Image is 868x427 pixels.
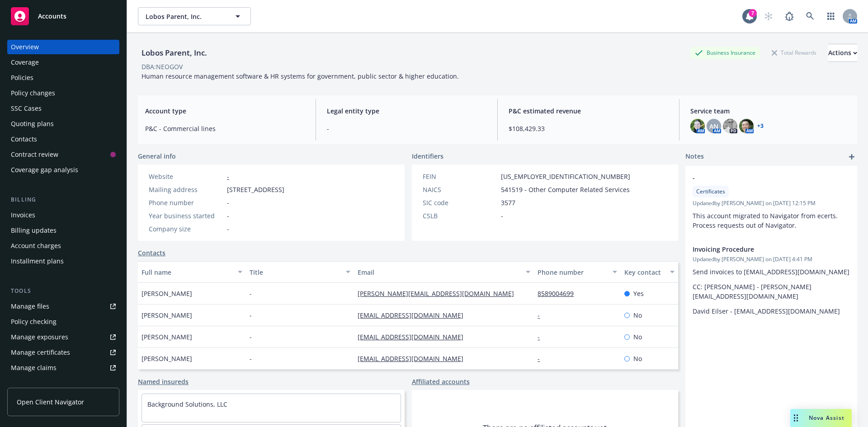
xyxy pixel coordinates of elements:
div: Billing [7,195,119,204]
div: Coverage gap analysis [11,163,78,177]
a: +3 [757,123,764,129]
a: 8589004699 [538,289,581,298]
a: Contacts [138,248,165,258]
div: Manage claims [11,361,57,375]
span: Updated by [PERSON_NAME] on [DATE] 4:41 PM [693,255,850,263]
a: - [538,354,547,363]
span: P&C - Commercial lines [145,124,305,133]
a: Manage certificates [7,345,119,360]
div: NAICS [423,185,497,194]
div: Manage files [11,299,49,314]
a: Overview [7,40,119,54]
span: Legal entity type [327,106,486,116]
div: Installment plans [11,254,64,268]
div: Quoting plans [11,117,54,131]
span: Updated by [PERSON_NAME] on [DATE] 12:15 PM [693,199,850,207]
span: Notes [685,151,704,162]
div: SIC code [423,198,497,207]
button: Title [246,261,354,283]
span: Invoicing Procedure [693,244,826,254]
div: Coverage [11,55,39,70]
span: P&C estimated revenue [509,106,668,116]
a: [EMAIL_ADDRESS][DOMAIN_NAME] [358,354,471,363]
div: Policy checking [11,314,57,329]
div: Website [149,172,223,181]
div: Title [250,267,340,277]
a: Manage exposures [7,330,119,344]
span: Human resource management software & HR systems for government, public sector & higher education. [142,72,459,80]
a: Quoting plans [7,117,119,131]
span: - [327,124,486,133]
div: Contacts [11,132,37,146]
a: Policies [7,70,119,85]
span: - [501,211,503,221]
span: No [633,332,642,342]
span: Open Client Navigator [17,397,84,407]
button: Lobos Parent, Inc. [138,7,251,25]
a: Report a Bug [780,7,798,25]
span: - [250,310,252,320]
div: Contract review [11,147,58,162]
div: Lobos Parent, Inc. [138,47,211,59]
div: Year business started [149,211,223,221]
div: CSLB [423,211,497,221]
div: Invoices [11,208,35,222]
span: [PERSON_NAME] [142,289,192,298]
span: 541519 - Other Computer Related Services [501,185,630,194]
div: Manage exposures [11,330,68,344]
div: Mailing address [149,185,223,194]
div: Overview [11,40,39,54]
p: David Eilser - [EMAIL_ADDRESS][DOMAIN_NAME] [693,306,850,316]
div: Email [358,267,520,277]
div: Total Rewards [767,47,821,58]
button: Nova Assist [790,409,852,427]
span: - [227,211,229,221]
span: Nova Assist [809,414,844,422]
a: Manage claims [7,361,119,375]
div: Company size [149,224,223,234]
button: Actions [828,44,857,62]
a: - [538,333,547,341]
span: [PERSON_NAME] [142,310,192,320]
a: Installment plans [7,254,119,268]
div: FEIN [423,172,497,181]
a: Affiliated accounts [412,377,470,386]
button: Full name [138,261,246,283]
span: No [633,310,642,320]
span: [PERSON_NAME] [142,354,192,363]
span: This account migrated to Navigator from ecerts. Process requests out of Navigator. [693,211,840,230]
div: SSC Cases [11,101,42,116]
div: Tools [7,286,119,296]
span: Identifiers [412,151,443,161]
img: photo [739,119,754,133]
img: photo [690,119,705,133]
p: Send invoices to [EMAIL_ADDRESS][DOMAIN_NAME] [693,267,850,277]
a: [EMAIL_ADDRESS][DOMAIN_NAME] [358,333,471,341]
a: - [538,311,547,319]
div: Account charges [11,239,61,253]
span: [STREET_ADDRESS] [227,185,284,194]
a: Search [801,7,819,25]
span: [US_EMPLOYER_IDENTIFICATION_NUMBER] [501,172,630,181]
a: Manage files [7,299,119,314]
a: Named insureds [138,377,189,386]
a: [PERSON_NAME][EMAIL_ADDRESS][DOMAIN_NAME] [358,289,521,298]
button: Key contact [621,261,678,283]
a: Account charges [7,239,119,253]
a: Accounts [7,4,119,29]
a: Invoices [7,208,119,222]
img: photo [723,119,737,133]
a: Billing updates [7,223,119,238]
span: $108,429.33 [509,124,668,133]
span: - [693,173,826,183]
button: Email [354,261,534,283]
div: Billing updates [11,223,57,238]
a: Background Solutions, LLC [147,400,227,408]
div: -CertificatesUpdatedby [PERSON_NAME] on [DATE] 12:15 PMThis account migrated to Navigator from ec... [685,166,857,237]
span: Accounts [38,13,66,20]
div: Phone number [149,198,223,207]
span: [PERSON_NAME] [142,332,192,342]
span: Account type [145,106,305,116]
span: Yes [633,289,644,298]
span: No [633,354,642,363]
